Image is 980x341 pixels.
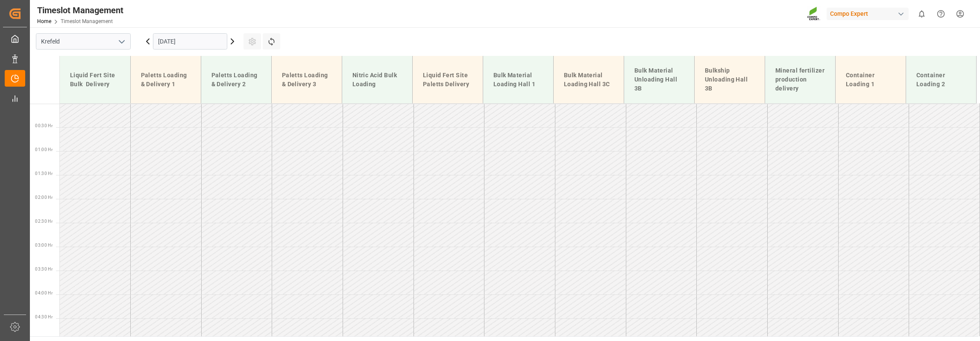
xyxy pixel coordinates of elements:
[827,8,909,20] div: Compo Expert
[631,63,687,96] div: Bulk Material Unloading Hall 3B
[35,219,53,224] span: 02:30 Hr
[35,243,53,248] span: 03:00 Hr
[349,67,405,92] div: Nitric Acid Bulk Loading
[913,67,969,92] div: Container Loading 2
[208,67,264,92] div: Paletts Loading & Delivery 2
[35,291,53,295] span: 04:00 Hr
[827,6,912,22] button: Compo Expert
[35,315,53,319] span: 04:30 Hr
[490,67,546,92] div: Bulk Material Loading Hall 1
[772,63,828,96] div: Mineral fertilizer production delivery
[807,6,821,21] img: Screenshot%202023-09-29%20at%2010.02.21.png_1712312052.png
[115,35,128,48] button: open menu
[37,4,123,17] div: Timeslot Management
[36,33,131,50] input: Type to search/select
[35,123,53,128] span: 00:30 Hr
[420,67,476,92] div: Liquid Fert Site Paletts Delivery
[560,67,617,92] div: Bulk Material Loading Hall 3C
[138,67,194,92] div: Paletts Loading & Delivery 1
[912,4,931,23] button: show 0 new notifications
[701,63,758,96] div: Bulkship Unloading Hall 3B
[279,67,335,92] div: Paletts Loading & Delivery 3
[35,267,53,271] span: 03:30 Hr
[35,171,53,176] span: 01:30 Hr
[35,195,53,200] span: 02:00 Hr
[37,18,51,24] a: Home
[931,4,951,23] button: Help Center
[35,147,53,152] span: 01:00 Hr
[67,67,123,92] div: Liquid Fert Site Bulk Delivery
[153,33,227,50] input: DD.MM.YYYY
[842,67,899,92] div: Container Loading 1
